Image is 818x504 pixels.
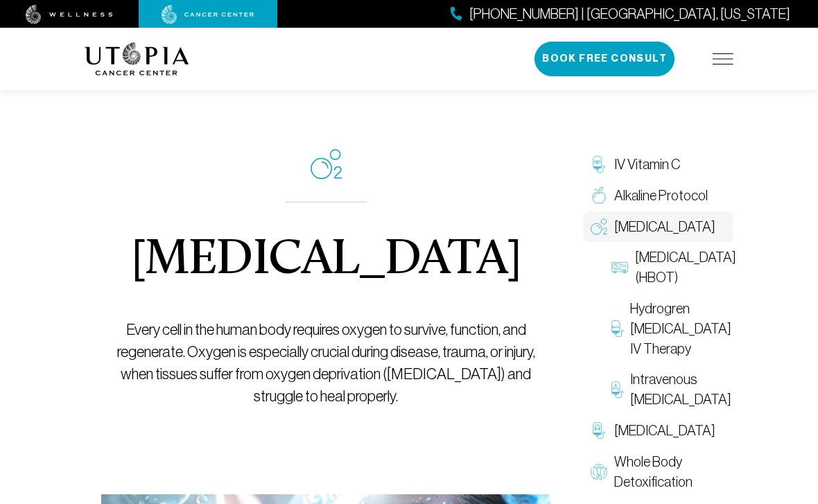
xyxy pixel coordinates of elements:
img: Oxygen Therapy [591,218,607,235]
img: wellness [26,5,113,24]
a: Intravenous [MEDICAL_DATA] [604,364,733,415]
img: IV Vitamin C [591,156,607,173]
a: [PHONE_NUMBER] | [GEOGRAPHIC_DATA], [US_STATE] [451,4,790,24]
a: IV Vitamin C [584,149,733,180]
span: [MEDICAL_DATA] (HBOT) [635,247,736,288]
img: Whole Body Detoxification [591,464,607,480]
a: [MEDICAL_DATA] [584,211,733,243]
img: icon-hamburger [713,53,733,64]
a: Whole Body Detoxification [584,446,733,498]
a: Hydrogren [MEDICAL_DATA] IV Therapy [604,293,733,364]
span: Alkaline Protocol [614,186,708,206]
p: Every cell in the human body requires oxygen to survive, function, and regenerate. Oxygen is espe... [101,319,550,408]
h1: [MEDICAL_DATA] [131,236,521,286]
a: Alkaline Protocol [584,180,733,211]
img: icon [311,149,342,180]
button: Book Free Consult [534,42,675,76]
span: [MEDICAL_DATA] [614,217,715,237]
a: [MEDICAL_DATA] [584,415,733,446]
img: Hydrogren Peroxide IV Therapy [611,320,623,337]
img: logo [85,42,189,76]
span: [PHONE_NUMBER] | [GEOGRAPHIC_DATA], [US_STATE] [469,4,790,24]
img: Intravenous Ozone Therapy [611,381,623,398]
img: cancer center [162,5,254,24]
img: Hyperbaric Oxygen Therapy (HBOT) [611,259,628,276]
img: Alkaline Protocol [591,187,607,204]
span: [MEDICAL_DATA] [614,421,715,441]
span: Hydrogren [MEDICAL_DATA] IV Therapy [630,299,731,358]
a: [MEDICAL_DATA] (HBOT) [604,242,733,293]
img: Chelation Therapy [591,422,607,439]
span: IV Vitamin C [614,155,680,175]
span: Intravenous [MEDICAL_DATA] [630,370,731,410]
span: Whole Body Detoxification [614,452,726,492]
